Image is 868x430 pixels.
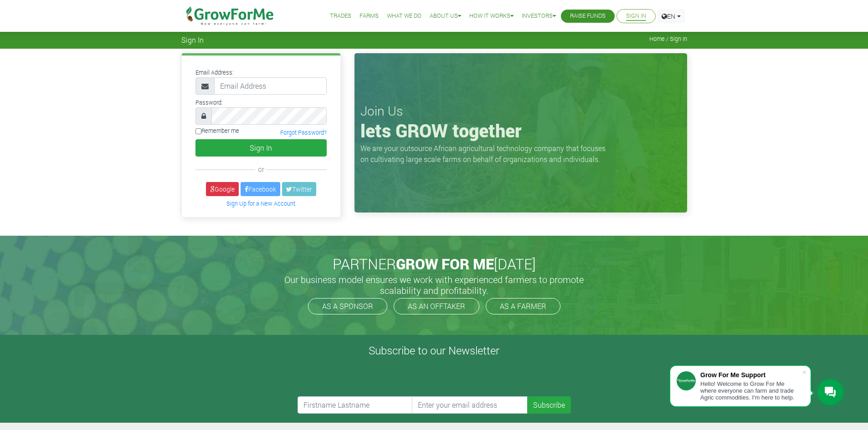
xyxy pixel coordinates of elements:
[298,361,436,396] iframe: reCAPTCHA
[195,164,327,175] div: or
[308,298,387,314] a: AS A SPONSOR
[185,255,683,273] h2: PARTNER [DATE]
[649,35,687,42] span: Home / Sign In
[486,298,560,314] a: AS A FARMER
[195,98,223,107] label: Password:
[360,143,611,165] p: We are your outsource African agricultural technology company that focuses on cultivating large s...
[226,200,295,207] a: Sign Up for a New Account
[11,344,857,357] h4: Subscribe to our Newsletter
[394,298,479,314] a: AS AN OFFTAKER
[527,396,571,414] button: Subscribe
[181,35,204,44] span: Sign In
[360,11,379,21] a: Farms
[522,11,556,21] a: Investors
[195,139,327,157] button: Sign In
[330,11,351,21] a: Trades
[214,77,327,95] input: Email Address
[412,396,528,414] input: Enter your email address
[396,254,494,273] span: GROW FOR ME
[360,103,681,119] h3: Join Us
[360,120,681,142] h1: lets GROW together
[700,371,801,379] div: Grow For Me Support
[280,129,327,136] a: Forgot Password?
[387,11,421,21] a: What We Do
[626,11,646,21] a: Sign In
[195,68,234,77] label: Email Address:
[195,128,201,134] input: Remember me
[700,380,801,401] div: Hello! Welcome to Grow For Me where everyone can farm and trade Agric commodities. I'm here to help.
[298,396,413,414] input: Firstname Lastname
[206,182,239,196] a: Google
[275,274,594,296] h5: Our business model ensures we work with experienced farmers to promote scalability and profitabil...
[657,9,685,23] a: EN
[430,11,461,21] a: About Us
[469,11,514,21] a: How it Works
[195,126,239,135] label: Remember me
[570,11,606,21] a: Raise Funds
